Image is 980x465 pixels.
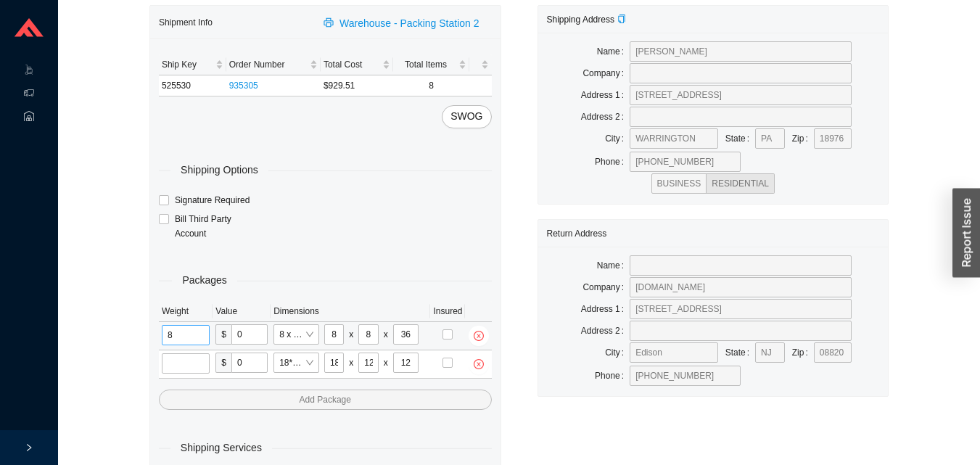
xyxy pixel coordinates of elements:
[582,277,630,297] label: Company
[339,15,479,32] span: Warehouse - Packing Station 2
[597,255,630,276] label: Name
[597,41,630,62] label: Name
[170,440,272,456] span: Shipping Services
[229,81,258,91] a: 935305
[215,353,231,373] span: $
[226,54,321,75] th: Order Number sortable
[581,299,630,319] label: Address 1
[792,128,814,149] label: Zip
[349,355,353,370] div: x
[169,193,255,207] span: Signature Required
[384,327,388,342] div: x
[605,128,630,149] label: City
[469,326,489,346] button: close-circle
[393,75,470,96] td: 8
[159,75,226,96] td: 525530
[469,331,489,341] span: close-circle
[279,325,313,344] span: 8 x 8 x 36
[725,128,755,149] label: State
[442,105,491,128] button: SWOG
[617,15,626,23] span: copy
[169,212,265,241] span: Bill Third Party Account
[229,57,307,72] span: Order Number
[712,178,769,189] span: RESIDENTIAL
[393,54,470,75] th: Total Items sortable
[581,107,630,127] label: Address 2
[321,75,393,96] td: $929.51
[271,301,430,322] th: Dimensions
[358,353,378,373] input: W
[321,54,393,75] th: Total Cost sortable
[162,57,213,72] span: Ship Key
[547,220,880,247] div: Return Address
[215,324,231,345] span: $
[25,443,33,452] span: right
[324,324,344,345] input: L
[213,301,271,322] th: Value
[349,327,353,342] div: x
[582,63,630,83] label: Company
[469,354,489,374] button: close-circle
[657,178,701,189] span: BUSINESS
[172,272,236,289] span: Packages
[595,366,630,386] label: Phone
[617,12,626,27] div: Copy
[393,324,419,345] input: H
[324,353,344,373] input: L
[384,355,388,370] div: x
[792,342,814,363] label: Zip
[159,9,315,36] div: Shipment Info
[450,108,482,125] span: SWOG
[393,353,419,373] input: H
[469,359,489,369] span: close-circle
[725,342,755,363] label: State
[159,54,226,75] th: Ship Key sortable
[170,162,268,178] span: Shipping Options
[581,85,630,105] label: Address 1
[358,324,378,345] input: W
[469,54,491,75] th: undefined sortable
[605,342,630,363] label: City
[547,15,626,25] span: Shipping Address
[581,321,630,341] label: Address 2
[159,301,213,322] th: Weight
[324,57,379,72] span: Total Cost
[430,301,465,322] th: Insured
[315,12,491,33] button: printerWarehouse - Packing Station 2
[324,17,337,29] span: printer
[396,57,456,72] span: Total Items
[595,152,630,172] label: Phone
